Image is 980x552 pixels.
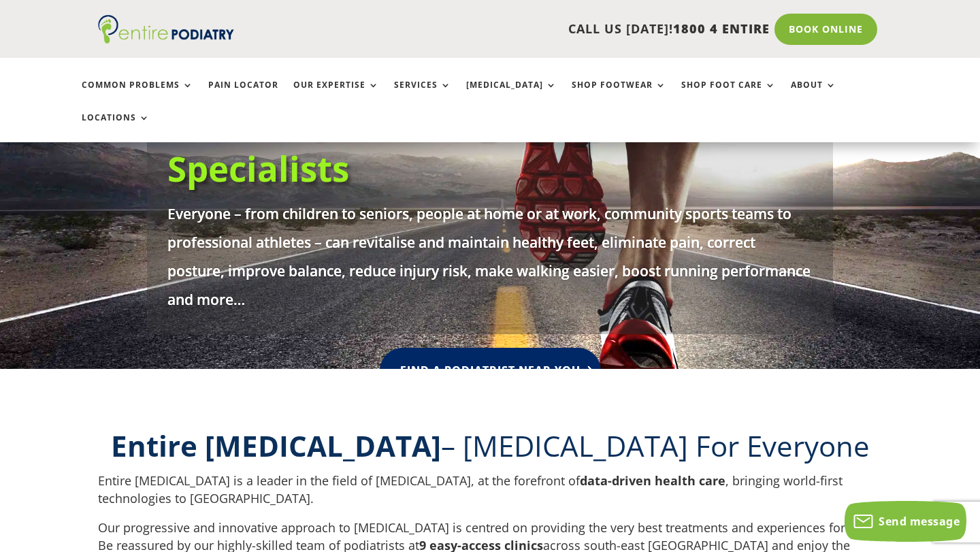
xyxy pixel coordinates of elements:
a: About [791,80,836,110]
span: 1800 4 ENTIRE [673,20,770,37]
a: Locations [82,113,150,142]
strong: data-driven health care [580,472,725,489]
a: Pain Locator [208,80,278,110]
a: Find A Podiatrist Near You [380,348,601,393]
a: Shop Foot Care [681,80,776,110]
a: South-[GEOGRAPHIC_DATA]'s Foot, Ankle & [MEDICAL_DATA] Health Specialists [167,47,762,192]
b: Entire [MEDICAL_DATA] [111,426,441,465]
a: Common Problems [82,80,193,110]
a: Entire Podiatry [98,33,234,46]
a: Shop Footwear [572,80,666,110]
a: Book Online [774,14,877,45]
button: Send message [845,501,966,542]
a: Our Expertise [293,80,379,110]
p: CALL US [DATE]! [278,20,770,38]
h2: – [MEDICAL_DATA] For Everyone [98,426,882,473]
p: Everyone – from children to seniors, people at home or at work, community sports teams to profess... [167,199,813,314]
p: Entire [MEDICAL_DATA] is a leader in the field of [MEDICAL_DATA], at the forefront of , bringing ... [98,472,882,519]
span: Send message [879,514,960,529]
img: logo (1) [98,15,234,44]
a: [MEDICAL_DATA] [466,80,557,110]
a: Services [394,80,451,110]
